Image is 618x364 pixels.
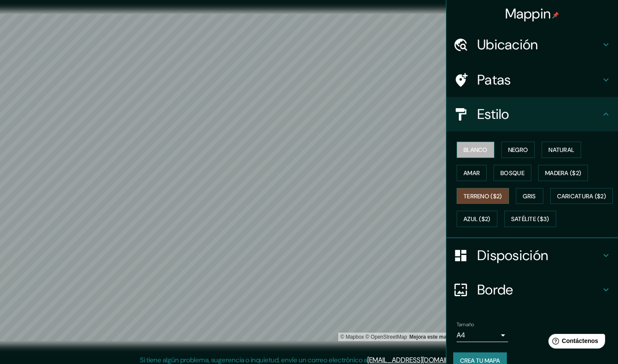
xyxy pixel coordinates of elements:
font: © OpenStreetMap [366,334,407,340]
font: Azul ($2) [463,215,491,223]
div: Estilo [446,97,618,131]
font: Blanco [463,146,488,154]
font: © Mapbox [340,334,364,340]
button: Amar [457,165,487,181]
button: Natural [542,142,581,158]
button: Negro [501,142,535,158]
button: Bosque [494,165,531,181]
font: Terreno ($2) [463,192,502,200]
div: Patas [446,63,618,97]
a: Mapa de OpenStreet [366,334,407,340]
font: Mappin [505,5,551,23]
font: Madera ($2) [545,169,581,177]
font: Disposición [477,246,548,264]
button: Terreno ($2) [457,188,509,204]
font: Tamaño [457,321,474,328]
a: Mapbox [340,334,364,340]
div: A4 [457,328,508,342]
font: Natural [548,146,574,154]
font: Mejora este mapa [409,334,453,340]
button: Satélite ($3) [504,211,556,227]
font: Caricatura ($2) [557,192,606,200]
img: pin-icon.png [552,12,559,18]
font: Satélite ($3) [511,215,549,223]
font: Estilo [477,105,509,123]
font: Gris [523,192,536,200]
button: Blanco [457,142,494,158]
font: A4 [457,331,465,340]
button: Azul ($2) [457,211,497,227]
div: Ubicación [446,27,618,62]
div: Borde [446,273,618,307]
font: Ubicación [477,36,538,54]
a: Comentarios sobre el mapa [409,334,453,340]
font: Negro [508,146,528,154]
font: Borde [477,281,513,299]
font: Amar [463,169,480,177]
font: Patas [477,71,511,89]
iframe: Lanzador de widgets de ayuda [542,331,609,355]
button: Gris [516,188,543,204]
div: Disposición [446,238,618,273]
button: Madera ($2) [538,165,588,181]
font: Bosque [500,169,524,177]
button: Caricatura ($2) [550,188,613,204]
